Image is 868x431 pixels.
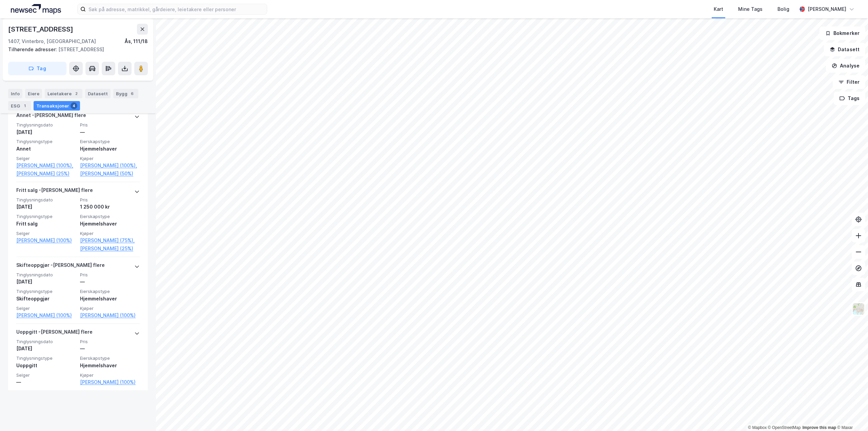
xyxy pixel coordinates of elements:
div: 1 250 000 kr [80,203,140,211]
div: Annet - [PERSON_NAME] flere [16,111,86,122]
span: Pris [80,272,140,278]
span: Selger [16,372,76,378]
span: Kjøper [80,372,140,378]
span: Selger [16,231,76,236]
span: Kjøper [80,156,140,161]
div: Annet [16,145,76,153]
a: [PERSON_NAME] (100%) [16,236,76,244]
div: [PERSON_NAME] [808,5,846,13]
div: Hjemmelshaver [80,295,140,303]
div: Kart [714,5,723,13]
button: Analyse [826,59,865,73]
div: 1 [21,102,28,109]
button: Filter [833,75,865,89]
span: Tinglysningsdato [16,197,76,203]
img: Z [852,302,865,315]
input: Søk på adresse, matrikkel, gårdeiere, leietakere eller personer [86,4,267,14]
span: Selger [16,156,76,161]
img: logo.a4113a55bc3d86da70a041830d287a7e.svg [11,4,61,14]
button: Datasett [824,43,865,56]
div: Fritt salg [16,220,76,228]
a: [PERSON_NAME] (50%) [80,170,140,178]
div: — [80,345,140,353]
span: Tilhørende adresser: [8,46,58,52]
div: 2 [73,90,80,97]
span: Kjøper [80,231,140,236]
div: Hjemmelshaver [80,220,140,228]
div: Ås, 111/18 [124,37,148,45]
a: [PERSON_NAME] (75%), [80,236,140,244]
div: 6 [129,90,136,97]
a: Improve this map [803,425,836,430]
div: Transaksjoner [34,101,80,111]
div: Datasett [85,89,111,98]
span: Tinglysningstype [16,289,76,294]
div: Leietakere [45,89,82,98]
div: Fritt salg - [PERSON_NAME] flere [16,186,93,197]
a: Mapbox [748,425,767,430]
span: Tinglysningsdato [16,339,76,345]
a: [PERSON_NAME] (100%), [16,161,76,170]
div: Skifteoppgjør - [PERSON_NAME] flere [16,261,105,272]
a: [PERSON_NAME] (25%) [80,244,140,253]
div: — [80,128,140,136]
div: Hjemmelshaver [80,361,140,370]
a: [PERSON_NAME] (25%) [16,170,76,178]
span: Selger [16,306,76,311]
div: Eiere [25,89,42,98]
div: [STREET_ADDRESS] [8,45,142,54]
div: ESG [8,101,31,111]
iframe: Chat Widget [834,398,868,431]
span: Eierskapstype [80,289,140,294]
div: Skifteoppgjør [16,295,76,303]
div: Bygg [113,89,138,98]
span: Pris [80,122,140,128]
div: Uoppgitt - [PERSON_NAME] flere [16,328,93,339]
div: 4 [71,102,77,109]
span: Eierskapstype [80,139,140,144]
div: — [80,278,140,286]
span: Tinglysningstype [16,214,76,219]
a: [PERSON_NAME] (100%), [80,161,140,170]
div: Info [8,89,22,98]
div: [STREET_ADDRESS] [8,24,75,35]
div: Hjemmelshaver [80,145,140,153]
div: [DATE] [16,128,76,136]
span: Eierskapstype [80,355,140,361]
span: Eierskapstype [80,214,140,219]
a: [PERSON_NAME] (100%) [80,311,140,319]
span: Tinglysningsdato [16,272,76,278]
span: Tinglysningstype [16,139,76,144]
span: Kjøper [80,306,140,311]
div: Uoppgitt [16,361,76,370]
span: Pris [80,197,140,203]
a: [PERSON_NAME] (100%) [80,378,140,386]
button: Tags [834,92,865,105]
div: Mine Tags [738,5,763,13]
a: [PERSON_NAME] (100%) [16,311,76,319]
a: OpenStreetMap [768,425,801,430]
div: 1407, Vinterbro, [GEOGRAPHIC_DATA] [8,37,96,45]
span: Pris [80,339,140,345]
button: Bokmerker [820,26,865,40]
div: — [16,378,76,386]
span: Tinglysningstype [16,355,76,361]
div: [DATE] [16,345,76,353]
div: Bolig [777,5,789,13]
div: [DATE] [16,278,76,286]
span: Tinglysningsdato [16,122,76,128]
button: Tag [8,62,66,75]
div: [DATE] [16,203,76,211]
